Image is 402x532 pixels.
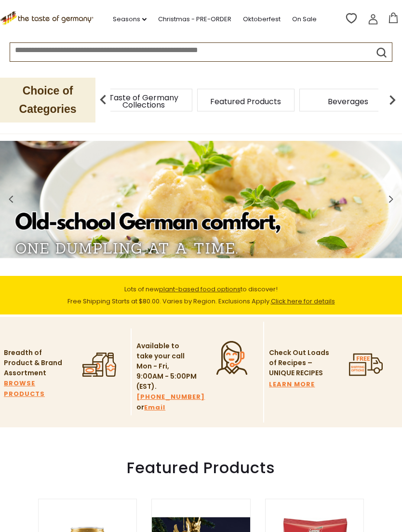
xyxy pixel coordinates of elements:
p: Available to take your call Mon - Fri, 9:00AM - 5:00PM (EST). or [136,341,197,413]
img: next arrow [383,90,402,109]
a: Beverages [328,98,368,105]
p: Breadth of Product & Brand Assortment [4,348,64,378]
a: BROWSE PRODUCTS [4,378,64,399]
p: Check Out Loads of Recipes – UNIQUE RECIPES [269,348,329,378]
a: Taste of Germany Collections [105,94,182,109]
a: Featured Products [210,98,281,105]
a: Christmas - PRE-ORDER [158,14,231,25]
a: Email [144,402,165,413]
a: Click here for details [271,297,335,306]
a: Seasons [113,14,147,25]
a: Oktoberfest [243,14,281,25]
img: previous arrow [94,90,113,109]
a: plant-based food options [159,285,241,294]
a: LEARN MORE [269,379,315,390]
span: Lots of new to discover! Free Shipping Starts at $80.00. Varies by Region. Exclusions Apply. [67,285,335,306]
a: On Sale [292,14,317,25]
a: [PHONE_NUMBER] [136,392,205,402]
